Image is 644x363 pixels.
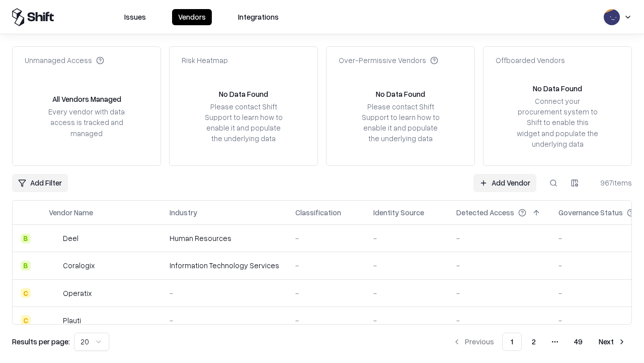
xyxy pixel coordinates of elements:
[172,9,212,25] button: Vendors
[524,333,544,351] button: 2
[49,315,59,325] img: Plauti
[502,333,522,351] button: 1
[21,233,31,244] div: B
[593,333,632,351] button: Next
[456,207,514,218] div: Detected Access
[63,233,78,244] div: Deel
[25,55,104,66] div: Unmanaged Access
[456,288,542,298] div: -
[45,106,128,138] div: Every vendor with data access is tracked and managed
[456,233,542,244] div: -
[558,207,623,218] div: Governance Status
[373,207,424,218] div: Identity Source
[295,260,357,271] div: -
[170,207,197,218] div: Industry
[295,315,357,326] div: -
[49,233,59,244] img: Deel
[49,261,59,271] img: Coralogix
[295,233,357,244] div: -
[295,207,341,218] div: Classification
[202,101,285,144] div: Please contact Shift Support to learn how to enable it and populate the underlying data
[473,174,536,192] a: Add Vendor
[52,94,121,104] div: All Vendors Managed
[63,315,81,326] div: Plauti
[12,174,68,192] button: Add Filter
[63,288,92,298] div: Operatix
[118,9,152,25] button: Issues
[516,96,599,149] div: Connect your procurement system to Shift to enable this widget and populate the underlying data
[170,260,279,271] div: Information Technology Services
[566,333,591,351] button: 49
[496,55,565,66] div: Offboarded Vendors
[49,288,59,298] img: Operatix
[373,260,440,271] div: -
[170,288,279,298] div: -
[21,288,31,298] div: C
[456,315,542,326] div: -
[359,101,442,144] div: Please contact Shift Support to learn how to enable it and populate the underlying data
[373,233,440,244] div: -
[373,315,440,326] div: -
[219,89,268,99] div: No Data Found
[447,333,632,351] nav: pagination
[295,288,357,298] div: -
[376,89,425,99] div: No Data Found
[49,207,93,218] div: Vendor Name
[170,315,279,326] div: -
[339,55,438,66] div: Over-Permissive Vendors
[232,9,285,25] button: Integrations
[456,260,542,271] div: -
[63,260,95,271] div: Coralogix
[182,55,228,66] div: Risk Heatmap
[592,177,632,188] div: 967 items
[170,233,279,244] div: Human Resources
[12,336,70,347] p: Results per page:
[373,288,440,298] div: -
[21,315,31,325] div: C
[21,261,31,271] div: B
[533,83,582,94] div: No Data Found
